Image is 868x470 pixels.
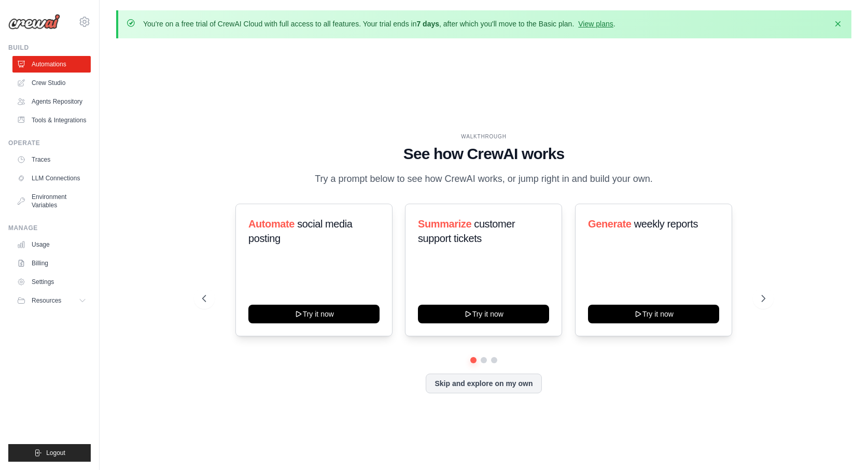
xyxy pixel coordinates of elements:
div: Operate [8,139,91,147]
button: Skip and explore on my own [426,374,541,393]
span: weekly reports [634,218,697,230]
button: Try it now [418,305,549,323]
a: Tools & Integrations [12,112,91,129]
a: Environment Variables [12,189,91,213]
span: customer support tickets [418,218,515,244]
p: Try a prompt below to see how CrewAI works, or jump right in and build your own. [310,172,658,187]
span: Generate [588,218,632,230]
div: WALKTHROUGH [202,133,765,140]
strong: 7 days [416,20,439,28]
a: Traces [12,151,91,168]
button: Try it now [588,305,719,323]
img: Logo [8,14,60,30]
button: Resources [12,292,91,309]
a: Agents Repository [12,93,91,110]
span: Summarize [418,218,471,230]
span: Resources [32,296,61,305]
a: Billing [12,255,91,272]
span: Logout [46,449,65,457]
span: social media posting [248,218,353,244]
div: Manage [8,224,91,232]
a: LLM Connections [12,170,91,187]
a: Automations [12,56,91,73]
a: View plans [578,20,613,28]
a: Crew Studio [12,75,91,91]
h1: See how CrewAI works [202,145,765,163]
button: Logout [8,444,91,462]
button: Try it now [248,305,380,323]
div: Build [8,44,91,52]
p: You're on a free trial of CrewAI Cloud with full access to all features. Your trial ends in , aft... [143,19,615,29]
a: Usage [12,236,91,253]
span: Automate [248,218,295,230]
a: Settings [12,274,91,290]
